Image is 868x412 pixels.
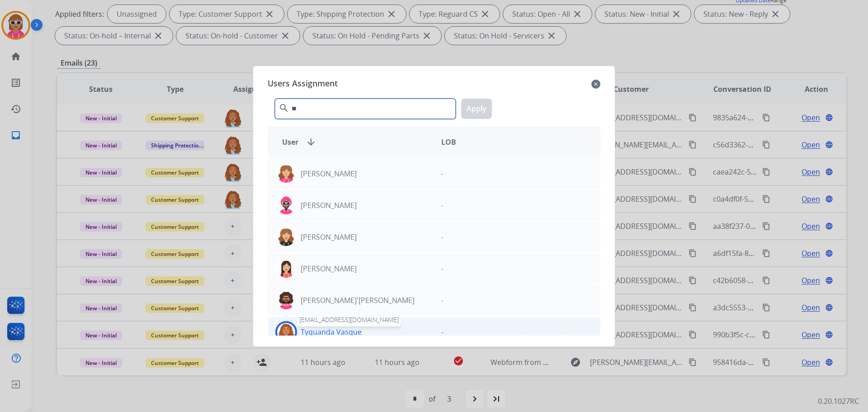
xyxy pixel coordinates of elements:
p: [PERSON_NAME] [301,232,357,242]
p: [PERSON_NAME] [301,263,357,274]
p: Tyquanda Vasque [301,327,362,337]
button: Apply [461,99,492,119]
div: User [275,137,434,147]
p: - [441,232,443,242]
span: [EMAIL_ADDRESS][DOMAIN_NAME] [297,313,401,327]
p: [PERSON_NAME]'[PERSON_NAME] [301,295,415,306]
p: - [441,168,443,179]
mat-icon: search [278,103,289,114]
p: - [441,200,443,211]
p: - [441,327,443,337]
mat-icon: arrow_downward [306,137,316,147]
p: [PERSON_NAME] [301,168,357,179]
p: - [441,263,443,274]
p: [PERSON_NAME] [301,200,357,211]
p: - [441,295,443,306]
span: Users Assignment [268,77,338,91]
span: LOB [441,137,456,147]
mat-icon: close [591,79,600,90]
